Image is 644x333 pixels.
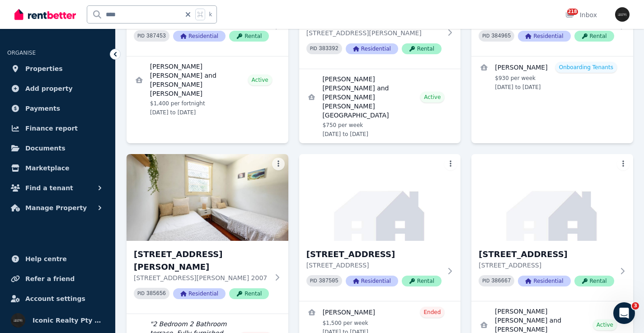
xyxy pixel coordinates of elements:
[7,290,108,308] a: Account settings
[25,103,60,114] span: Payments
[272,158,285,170] button: More options
[209,11,212,18] span: k
[25,273,75,284] span: Refer a friend
[127,56,288,122] a: View details for Jorge Perez Pinto and Oscar Sanchez Perez
[25,202,87,213] span: Manage Property
[471,154,633,301] a: 180 Cottenham Ave, Kingsford - 58[STREET_ADDRESS][STREET_ADDRESS]PID 386667ResidentialRental
[615,7,630,22] img: Iconic Realty Pty Ltd
[479,261,614,270] p: [STREET_ADDRESS]
[25,123,78,134] span: Finance report
[137,291,145,296] small: PID
[565,10,597,19] div: Inbox
[7,139,108,157] a: Documents
[471,56,633,96] a: View details for Zeev Aronstam
[310,46,317,51] small: PID
[306,28,442,38] p: [STREET_ADDRESS][PERSON_NAME]
[25,83,73,94] span: Add property
[482,278,489,283] small: PID
[229,31,269,42] span: Rental
[7,179,108,197] button: Find a tenant
[7,50,36,56] span: ORGANISE
[574,31,614,42] span: Rental
[319,278,338,284] code: 387505
[25,63,63,74] span: Properties
[471,154,633,241] img: 180 Cottenham Ave, Kingsford - 58
[146,291,166,297] code: 385656
[299,69,461,143] a: View details for Joaquin Andre Barria Aguirre and Bastian Fernando Barria La Paz
[25,143,66,154] span: Documents
[7,250,108,268] a: Help centre
[11,313,25,328] img: Iconic Realty Pty Ltd
[134,273,269,282] p: [STREET_ADDRESS][PERSON_NAME] 2007
[7,119,108,137] a: Finance report
[346,276,398,286] span: Residential
[319,46,338,52] code: 383392
[310,278,317,283] small: PID
[127,154,288,241] img: 123 Jones St, Ultimo - 24
[299,154,461,301] a: 174A Doncaster Ave, Kensington # - 114[STREET_ADDRESS][STREET_ADDRESS]PID 387505ResidentialRental
[567,9,578,15] span: 218
[402,276,442,286] span: Rental
[7,60,108,78] a: Properties
[25,293,85,304] span: Account settings
[491,33,511,39] code: 384965
[137,33,145,38] small: PID
[7,99,108,117] a: Payments
[613,302,635,324] iframe: Intercom live chat
[306,248,442,261] h3: [STREET_ADDRESS]
[127,154,288,314] a: 123 Jones St, Ultimo - 24[STREET_ADDRESS][PERSON_NAME][STREET_ADDRESS][PERSON_NAME] 2007PID 38565...
[7,80,108,98] a: Add property
[7,159,108,177] a: Marketplace
[306,261,442,270] p: [STREET_ADDRESS]
[574,276,614,286] span: Rental
[25,163,69,174] span: Marketplace
[146,33,166,39] code: 387453
[7,199,108,217] button: Manage Property
[444,158,457,170] button: More options
[346,43,398,54] span: Residential
[479,248,614,261] h3: [STREET_ADDRESS]
[173,31,226,42] span: Residential
[173,288,226,299] span: Residential
[632,302,639,310] span: 3
[7,270,108,288] a: Refer a friend
[617,158,630,170] button: More options
[491,278,511,284] code: 386667
[25,253,67,264] span: Help centre
[33,315,104,326] span: Iconic Realty Pty Ltd
[518,31,570,42] span: Residential
[518,276,570,286] span: Residential
[14,8,76,21] img: RentBetter
[229,288,269,299] span: Rental
[482,33,489,38] small: PID
[402,43,442,54] span: Rental
[25,183,73,193] span: Find a tenant
[299,154,461,241] img: 174A Doncaster Ave, Kensington # - 114
[134,248,269,273] h3: [STREET_ADDRESS][PERSON_NAME]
